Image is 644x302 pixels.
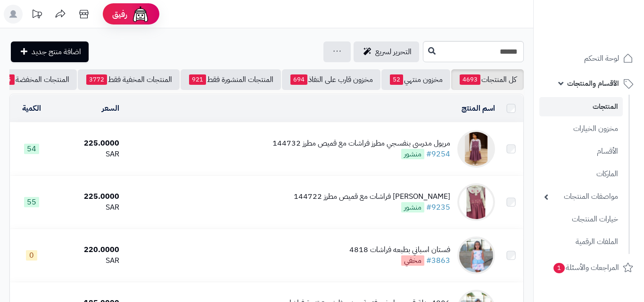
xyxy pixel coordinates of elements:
a: مخزون الخيارات [539,119,623,139]
a: الماركات [539,164,623,184]
img: فستان اسباني بطبعه فراشات 4818 [457,237,495,274]
span: 52 [390,74,403,85]
span: 3772 [86,74,107,85]
a: #9254 [426,148,450,160]
span: الأقسام والمنتجات [567,77,619,90]
a: كل المنتجات4693 [451,69,524,90]
div: 220.0000 [57,245,119,255]
span: اضافة منتج جديد [32,46,81,57]
span: رفيق [112,8,127,20]
a: اضافة منتج جديد [11,41,89,62]
span: 4693 [460,74,480,85]
span: 921 [189,74,206,85]
a: #3863 [426,255,450,266]
a: تحديثات المنصة [25,5,49,26]
a: الأقسام [539,141,623,162]
a: مواصفات المنتجات [539,187,623,207]
a: الملفات الرقمية [539,232,623,252]
a: السعر [102,103,119,114]
a: #9235 [426,202,450,213]
span: المراجعات والأسئلة [553,261,619,274]
img: مريول مدرسي بنفسجي مطرز فراشات مع قميص مطرز 144732 [457,130,495,168]
a: خيارات المنتجات [539,209,623,229]
div: فستان اسباني بطبعه فراشات 4818 [349,245,450,255]
span: 0 [26,250,37,261]
a: لوحة التحكم [539,47,638,70]
img: ai-face.png [131,5,150,24]
div: SAR [57,255,119,266]
span: لوحة التحكم [584,52,619,65]
span: مخفي [401,255,424,266]
a: المراجعات والأسئلة1 [539,256,638,279]
a: التحرير لسريع [354,41,419,62]
a: اسم المنتج [462,103,495,114]
a: المنتجات المخفية فقط3772 [78,69,180,90]
a: مخزون قارب على النفاذ694 [282,69,380,90]
div: [PERSON_NAME] فراشات مع قميص مطرز 144722 [294,191,450,202]
div: SAR [57,202,119,213]
a: مخزون منتهي52 [381,69,450,90]
span: التحرير لسريع [375,46,412,57]
div: مريول مدرسي بنفسجي مطرز فراشات مع قميص مطرز 144732 [272,138,450,149]
img: مريول مدرسي وردي مطرز فراشات مع قميص مطرز 144722 [457,183,495,221]
span: 55 [24,197,39,207]
span: منشور [401,149,424,159]
div: 225.0000 [57,138,119,149]
span: 1 [553,263,565,274]
span: 54 [24,144,39,154]
div: 225.0000 [57,191,119,202]
a: الكمية [22,103,41,114]
a: المنتجات المنشورة فقط921 [181,69,281,90]
div: SAR [57,149,119,160]
span: 694 [290,74,307,85]
img: logo-2.png [580,7,635,27]
a: المنتجات [539,97,623,116]
span: منشور [401,202,424,212]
